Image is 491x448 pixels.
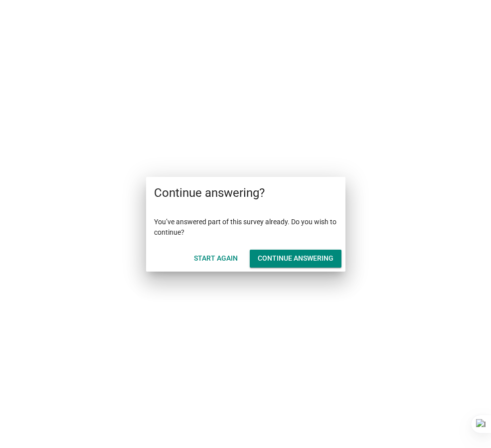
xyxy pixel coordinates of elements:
[186,250,246,268] button: Start Again
[146,209,345,246] div: You’ve answered part of this survey already. Do you wish to continue?
[194,253,238,264] div: Start Again
[146,177,345,209] div: Continue answering?
[250,250,341,268] button: Continue answering
[258,253,333,264] div: Continue answering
